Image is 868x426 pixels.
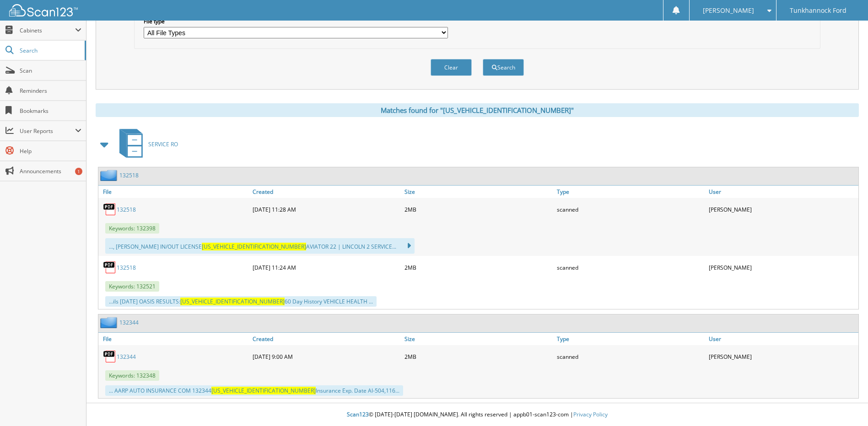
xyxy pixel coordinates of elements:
[555,186,706,198] a: Type
[117,206,136,213] a: 132518
[144,17,448,25] label: File type
[119,171,139,179] a: 132518
[20,27,75,34] span: Cabinets
[402,347,554,366] div: 2MB
[100,170,119,181] img: folder2.png
[9,4,78,16] img: scan123-logo-white.svg
[790,8,846,13] span: Tunkhannock Ford
[555,200,706,218] div: scanned
[250,347,402,366] div: [DATE] 9:00 AM
[706,186,858,198] a: User
[706,200,858,218] div: [PERSON_NAME]
[555,258,706,277] div: scanned
[114,126,178,162] a: SERVICE RO
[75,168,82,175] div: 1
[573,410,608,418] a: Privacy Policy
[402,186,554,198] a: Size
[347,410,369,418] span: Scan123
[555,333,706,345] a: Type
[105,281,159,292] span: Keywords: 132521
[250,186,402,198] a: Created
[706,258,858,277] div: [PERSON_NAME]
[20,147,81,155] span: Help
[180,298,285,305] span: [US_VEHICLE_IDENTIFICATION_NUMBER]
[119,319,139,326] a: 132344
[202,243,306,250] span: [US_VEHICLE_IDENTIFICATION_NUMBER]
[402,258,554,277] div: 2MB
[703,8,754,13] span: [PERSON_NAME]
[148,140,178,148] span: SERVICE RO
[402,333,554,345] a: Size
[20,127,75,135] span: User Reports
[100,317,119,328] img: folder2.png
[117,353,136,361] a: 132344
[96,103,859,117] div: Matches found for "[US_VEHICLE_IDENTIFICATION_NUMBER]"
[250,333,402,345] a: Created
[105,296,377,307] div: ...ils [DATE] OASIS RESULTS: 60 Day History VEHICLE HEALTH ...
[20,167,81,175] span: Announcements
[98,333,250,345] a: File
[250,258,402,277] div: [DATE] 11:24 AM
[117,264,136,272] a: 132518
[86,404,868,426] div: © [DATE]-[DATE] [DOMAIN_NAME]. All rights reserved | appb01-scan123-com |
[98,186,250,198] a: File
[103,202,117,216] img: PDF.png
[555,347,706,366] div: scanned
[483,59,524,76] button: Search
[20,47,80,54] span: Search
[706,347,858,366] div: [PERSON_NAME]
[250,200,402,218] div: [DATE] 11:28 AM
[105,238,415,254] div: ..., [PERSON_NAME] IN/OUT LICENSE AVIATOR 22 | LINCOLN 2 SERVICE...
[105,223,159,234] span: Keywords: 132398
[20,67,81,75] span: Scan
[20,107,81,115] span: Bookmarks
[402,200,554,218] div: 2MB
[105,370,159,381] span: Keywords: 132348
[431,59,472,76] button: Clear
[20,87,81,95] span: Reminders
[105,385,403,396] div: ... AARP AUTO INSURANCE COM 132344 Insurance Exp. Date Al-504,116...
[706,333,858,345] a: User
[211,387,316,394] span: [US_VEHICLE_IDENTIFICATION_NUMBER]
[103,350,117,363] img: PDF.png
[103,261,117,274] img: PDF.png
